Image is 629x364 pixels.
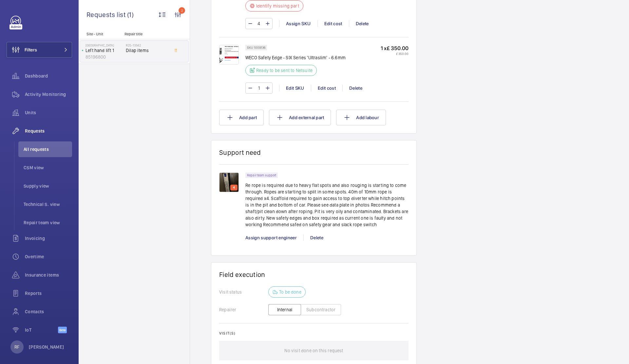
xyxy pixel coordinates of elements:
span: Technical S. view [24,201,72,208]
button: Add part [219,110,264,125]
button: Internal [268,304,301,315]
button: Add labour [336,110,386,125]
span: Units [25,109,72,116]
button: Filters [7,42,72,58]
div: Delete [349,20,375,27]
p: WECO Safety Edge - SIX Series 'Ultraslim' - 6.6mm [245,54,346,61]
p: RF [14,344,19,350]
p: To be done [279,289,301,295]
h2: R25-13342 [126,43,169,47]
img: 1759765596992-4e6d018d-3fa1-47bc-b0df-cd869ec2ec7f [219,173,239,192]
p: Repair team support [247,174,276,176]
p: Repair title [124,32,168,36]
span: Assign support engineer [245,235,297,240]
div: Delete [303,234,330,241]
button: Subcontractor [301,304,341,315]
img: Nlvc4-jmDq0ge1Scaq560ZycvvKsO8F_-b7235dyrcIhOtLE.png [219,45,239,64]
div: Delete [342,85,369,91]
span: Filters [25,46,37,53]
span: Dilap items [126,47,169,54]
p: Identify missing part [256,3,299,9]
p: Left hand lift 1 [86,47,123,54]
p: Site - Unit [79,32,122,36]
span: Activity Monitoring [25,91,72,98]
p: Ready to be sent to Netsuite [256,67,313,74]
p: No visit done on this request [284,341,343,360]
p: 1 x £ 350.00 [381,45,409,52]
span: Reports [25,290,72,297]
span: Beta [58,327,67,333]
div: Assign SKU [279,20,317,27]
h2: Visit(s) [219,331,409,336]
p: [PERSON_NAME] [29,344,64,350]
span: Contacts [25,308,72,315]
span: Requests [25,128,72,134]
p: Re rope is required due to heavy flat spots and also rouging is starting to come through. Ropes a... [245,182,409,228]
p: SKU 1009136 [247,46,265,49]
p: 4 [232,185,236,191]
h1: Support need [219,148,261,156]
button: Add external part [269,110,331,125]
p: 85196800 [86,54,123,60]
h1: Field execution [219,270,409,279]
span: Insurance items [25,272,72,278]
span: All requests [24,146,72,153]
span: Invoicing [25,235,72,242]
p: £ 350.00 [381,52,409,56]
span: CSM view [24,164,72,171]
span: Requests list [86,10,127,19]
div: Edit cost [317,20,349,27]
div: Edit cost [311,85,342,91]
span: Overtime [25,253,72,260]
div: Edit SKU [279,85,311,91]
span: Repair team view [24,219,72,226]
span: Dashboard [25,73,72,79]
span: IoT [25,327,58,333]
span: Supply view [24,183,72,189]
p: [GEOGRAPHIC_DATA] [86,43,123,47]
